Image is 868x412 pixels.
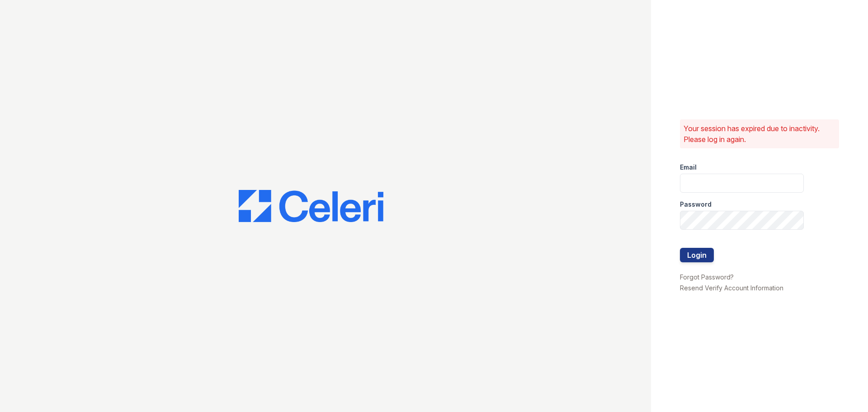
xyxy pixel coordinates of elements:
label: Password [680,200,712,209]
label: Email [680,163,697,172]
button: Login [680,248,714,262]
a: Resend Verify Account Information [680,284,783,292]
a: Forgot Password? [680,273,734,281]
img: CE_Logo_Blue-a8612792a0a2168367f1c8372b55b34899dd931a85d93a1a3d3e32e68fde9ad4.png [239,190,383,223]
p: Your session has expired due to inactivity. Please log in again. [684,123,835,145]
